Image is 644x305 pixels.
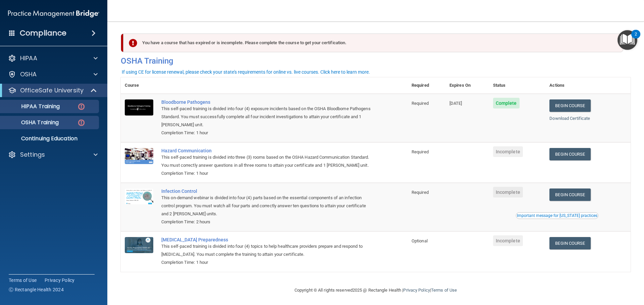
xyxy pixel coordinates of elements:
[549,116,590,121] a: Download Certificate
[489,77,546,94] th: Status
[635,34,637,43] div: 2
[20,151,45,159] p: Settings
[45,277,75,284] a: Privacy Policy
[121,69,371,75] button: If using CE for license renewal, please check your state's requirements for online vs. live cours...
[129,39,137,47] img: exclamation-circle-solid-danger.72ef9ffc.png
[161,169,374,177] div: Completion Time: 1 hour
[4,103,60,110] p: HIPAA Training
[121,77,157,94] th: Course
[445,77,489,94] th: Expires On
[77,102,86,111] img: danger-circle.6113f641.png
[9,277,37,284] a: Terms of Use
[161,188,374,194] a: Infection Control
[618,30,637,50] button: Open Resource Center, 2 new notifications
[8,86,97,94] a: OfficeSafe University
[161,99,374,105] a: Bloodborne Pathogens
[161,129,374,137] div: Completion Time: 1 hour
[253,280,498,301] div: Copyright © All rights reserved 2025 @ Rectangle Health | |
[549,99,590,112] a: Begin Course
[549,188,590,201] a: Begin Course
[412,149,429,154] span: Required
[4,119,59,126] p: OSHA Training
[412,190,429,195] span: Required
[20,54,37,62] p: HIPAA
[20,70,37,78] p: OSHA
[161,194,374,218] div: This on-demand webinar is divided into four (4) parts based on the essential components of an inf...
[516,212,598,219] button: Read this if you are a dental practitioner in the state of CA
[20,28,66,38] h4: Compliance
[517,214,597,218] div: Important message for [US_STATE] practices
[123,33,623,52] div: You have a course that has expired or is incomplete. Please complete the course to get your certi...
[549,148,590,160] a: Begin Course
[412,101,429,106] span: Required
[8,54,98,62] a: HIPAA
[493,235,523,246] span: Incomplete
[8,7,99,20] img: PMB logo
[77,119,86,127] img: danger-circle.6113f641.png
[549,237,590,249] a: Begin Course
[121,56,631,66] h4: OSHA Training
[8,151,98,159] a: Settings
[122,70,370,74] div: If using CE for license renewal, please check your state's requirements for online vs. live cours...
[403,288,430,293] a: Privacy Policy
[431,288,457,293] a: Terms of Use
[161,105,374,129] div: This self-paced training is divided into four (4) exposure incidents based on the OSHA Bloodborne...
[493,187,523,198] span: Incomplete
[161,218,374,226] div: Completion Time: 2 hours
[20,86,84,94] p: OfficeSafe University
[161,153,374,169] div: This self-paced training is divided into three (3) rooms based on the OSHA Hazard Communication S...
[493,98,520,108] span: Complete
[412,238,428,243] span: Optional
[9,286,64,293] span: Ⓒ Rectangle Health 2024
[161,242,374,258] div: This self-paced training is divided into four (4) topics to help healthcare providers prepare and...
[449,101,462,106] span: [DATE]
[4,135,96,142] p: Continuing Education
[8,70,98,78] a: OSHA
[161,148,374,153] a: Hazard Communication
[408,77,445,94] th: Required
[161,237,374,242] a: [MEDICAL_DATA] Preparedness
[493,146,523,157] span: Incomplete
[545,77,631,94] th: Actions
[161,258,374,266] div: Completion Time: 1 hour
